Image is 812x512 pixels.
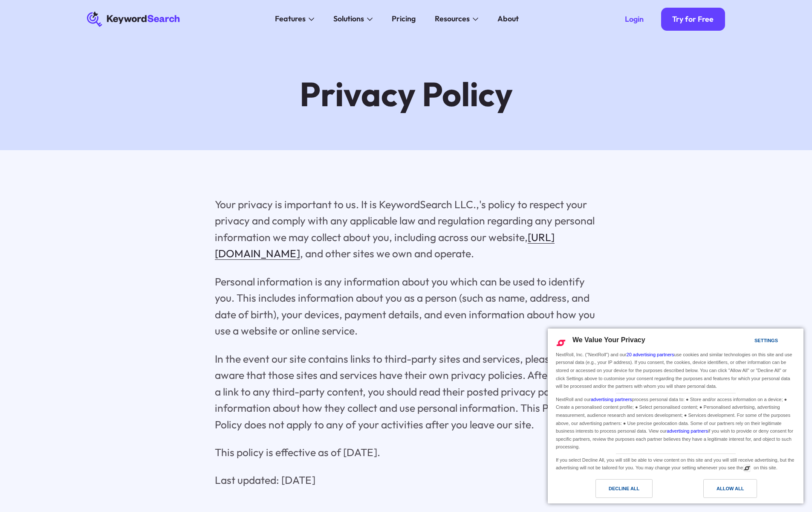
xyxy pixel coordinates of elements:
div: Try for Free [672,15,714,24]
a: Decline All [553,479,676,502]
p: Personal information is any information about you which can be used to identify you. This include... [215,273,597,339]
div: NextRoll, Inc. ("NextRoll") and our use cookies and similar technologies on this site and use per... [554,350,797,391]
h1: Privacy Policy [300,76,513,112]
div: Allow All [717,484,744,493]
a: Login [613,8,655,31]
a: advertising partners [591,397,632,402]
span: We Value Your Privacy [572,336,645,343]
div: Login [625,15,644,24]
a: Pricing [386,12,422,27]
div: About [497,13,519,25]
div: Solutions [333,13,364,25]
a: About [492,12,525,27]
p: Your privacy is important to us. It is KeywordSearch LLC.,'s policy to respect your privacy and c... [215,196,597,262]
a: 20 advertising partners [627,352,674,357]
div: Resources [435,13,470,25]
p: This policy is effective as of [DATE]. [215,444,597,460]
div: NextRoll and our process personal data to: ● Store and/or access information on a device; ● Creat... [554,393,797,452]
a: Try for Free [661,8,725,31]
p: Last updated: [DATE] [215,472,597,488]
div: Settings [754,336,778,345]
div: Pricing [392,13,416,25]
div: Features [275,13,306,25]
p: In the event our site contains links to third-party sites and services, please be aware that thos... [215,351,597,433]
div: If you select Decline All, you will still be able to view content on this site and you will still... [554,454,797,473]
a: advertising partners [667,428,708,433]
div: Decline All [609,484,639,493]
a: Settings [740,334,760,349]
a: Allow All [676,479,798,502]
